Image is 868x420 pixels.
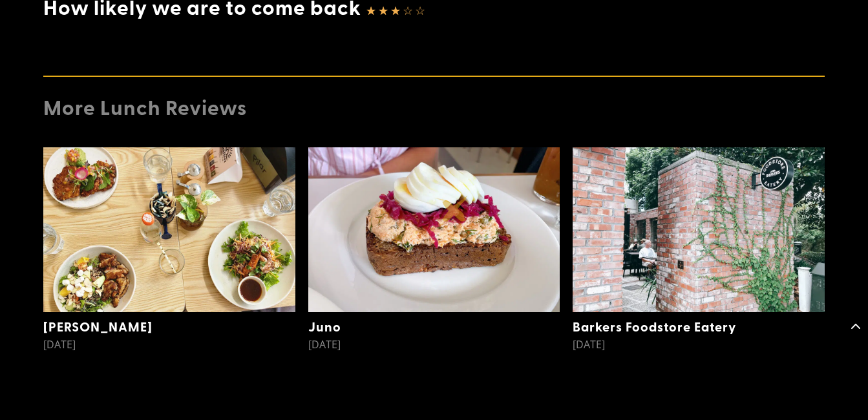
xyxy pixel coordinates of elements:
i: ☆ [403,5,413,16]
i: ☆ [366,5,376,16]
span: [DATE] [43,337,76,352]
span: [DATE] [573,337,605,352]
h4: More Lunch Reviews [43,94,825,125]
div: 3/5 [366,5,425,16]
img: Barkers Foodstore Eatery [573,147,825,313]
i: ☆ [390,5,401,16]
a: Barkers Foodstore Eatery [573,317,736,335]
i: ☆ [378,5,388,16]
img: Pilar [43,147,295,313]
i: ☆ [415,5,425,16]
span: [DATE] [308,337,341,352]
a: Juno [308,317,341,335]
img: Juno [308,147,560,313]
a: [PERSON_NAME] [43,317,153,335]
